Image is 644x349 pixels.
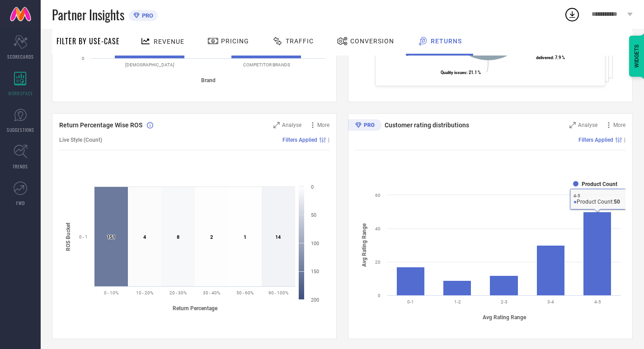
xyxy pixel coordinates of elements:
text: 8 [177,234,179,240]
span: WORKSPACE [8,90,33,97]
tspan: Avg Rating Range [483,314,526,321]
span: Pricing [221,37,249,45]
span: Filter By Use-Case [56,36,120,47]
svg: Zoom [273,122,280,128]
span: | [328,137,329,143]
span: Filters Applied [282,137,317,143]
text: 1 [244,234,246,240]
text: 60 [375,193,381,198]
tspan: Quality issues [441,70,466,75]
text: 3-4 [547,299,554,304]
span: Return Percentage Wise ROS [59,121,142,129]
text: : 21.1 % [441,70,481,75]
text: 200 [311,297,319,303]
text: 0 - 1 [79,234,88,239]
text: 20 - 30% [169,290,187,295]
svg: Zoom [569,122,576,128]
span: Analyse [282,122,301,128]
text: : 10.5 % [389,46,436,56]
text: 4-5 [594,299,601,304]
span: More [317,122,329,128]
span: Customer rating distributions [385,121,469,129]
text: 0 [378,293,381,298]
text: 4 [143,234,146,240]
text: : 7.9 % [536,50,575,60]
text: 0 [311,184,314,190]
span: Conversion [350,37,394,45]
tspan: Brand [201,77,216,84]
text: 1-2 [454,299,461,304]
text: COMPETITOR BRANDS [243,62,290,67]
text: 14 [275,234,281,240]
text: [DEMOGRAPHIC_DATA] [125,62,174,67]
tspan: ROS Bucket [65,222,71,251]
text: 30 - 40% [203,290,220,295]
span: Filters Applied [578,137,613,143]
span: Analyse [578,122,597,128]
span: Live Style (Count) [59,137,102,143]
span: | [624,137,625,143]
text: 90 - 100% [268,290,288,295]
tspan: Avg Rating Range [361,223,367,267]
text: 2-3 [501,299,508,304]
text: 0 [82,56,85,61]
span: More [613,122,625,128]
span: SCORECARDS [7,53,34,60]
text: 0 - 10% [104,290,118,295]
tspan: Different product was delivered [536,50,575,60]
span: TRENDS [13,163,28,170]
div: Open download list [564,6,580,23]
text: 0-1 [407,299,414,304]
div: Premium [348,119,381,133]
text: Product Count [582,181,617,187]
span: Returns [431,37,462,45]
text: 150 [311,269,319,275]
text: 50 - 60% [236,290,254,295]
text: 50 [311,212,316,218]
text: 2 [210,234,213,240]
text: 40 [375,226,381,231]
text: 100 [311,241,319,247]
text: 20 [375,260,381,265]
text: 151 [107,234,115,240]
span: Traffic [286,37,314,45]
span: PRO [140,12,153,19]
span: Partner Insights [52,5,124,24]
tspan: Return Percentage [173,305,218,312]
span: Revenue [154,38,184,45]
tspan: Received a wrong or defective product [389,46,427,56]
span: FWD [16,200,25,206]
span: SUGGESTIONS [7,126,34,133]
text: 10 - 20% [136,290,153,295]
